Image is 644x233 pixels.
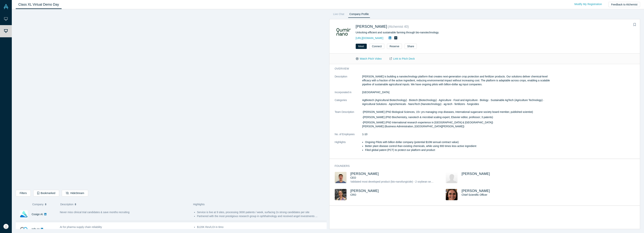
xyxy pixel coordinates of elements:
[356,37,383,40] a: [URL][DOMAIN_NAME]
[32,200,44,208] span: Company
[16,0,62,9] a: Class XL Virtual Demo Day
[32,200,57,208] button: Company
[16,12,326,187] iframe: Alchemist Class XL Demo Day: Vault
[197,214,324,218] li: Partnered with the most prestigious research group in ophthalmology and received angel investment...
[365,140,557,144] li: Ongoing Pilots with billion dollar company (potential $10M annual contract value)
[386,55,419,62] a: Link to Pitch Deck
[16,190,31,196] button: Filters
[350,172,379,176] a: [PERSON_NAME]
[62,190,88,196] button: HideStream
[362,132,557,136] dd: 1-10
[608,2,640,7] button: Feedback to Alchemist
[32,213,43,216] a: Cosign AI
[365,144,557,148] li: Better plant disease control than existing chemicals, while using 900 times less active ingredient
[335,98,362,110] dt: Categories
[335,90,362,98] dt: Incorporated in
[335,189,347,200] img: Romina Bertani's Profile Image
[365,148,557,152] li: Filed global patent (PCT) to protect our platform and product
[350,176,356,179] span: CEO
[335,23,352,40] img: Qumir Nano's Logo
[362,115,557,119] p: -[PERSON_NAME] (PhD Biochemistry, nanotech & microbial scaling expert, Elsevier editor, professor...
[60,226,102,229] span: AI for pharma supply chain reliability
[356,24,387,28] a: [PERSON_NAME]
[20,210,28,218] img: Cosign AI's Logo
[362,99,544,106] span: AgBiotech (Agricultural Biotechnology) · Biotech (Biotechnology) · Agriculture · Food and Agricul...
[197,210,324,214] li: Service is live at 9 sites, processing 3000 patients / week, surfacing 2x strong candidates per site
[387,44,402,49] button: Reserve
[350,189,379,193] a: [PERSON_NAME]
[33,190,59,196] button: Bookmarked
[362,110,557,114] p: -[PERSON_NAME] (PhD Biological Sciences, 15+ yrs managing crop diseases, International sugarcane ...
[335,164,552,168] h3: Founders
[356,44,367,49] button: Meet
[348,12,370,18] a: Company Profile
[570,1,606,7] a: Modify My Registration
[3,4,9,9] img: Alchemist Vault Logo
[32,228,40,231] a: Infis AI
[335,67,552,71] h3: overview
[369,44,384,49] button: Connect
[3,224,9,229] img: Linus Liang's Account
[350,193,356,196] span: CRO
[632,22,637,27] button: Bookmark
[461,193,487,196] span: Chief Scientific Officer
[60,200,189,208] button: Description
[362,90,557,94] dd: [GEOGRAPHIC_DATA]
[197,225,324,229] li: $120K Rev/LOI in 6mo
[335,132,362,140] dt: No. of Employees
[193,203,205,206] span: Highlights
[335,110,362,132] dt: Team Description
[446,172,458,183] img: José Dávila's Profile Image
[60,200,73,208] span: Description
[335,172,347,183] img: Franco Ciaffone's Profile Image
[446,189,458,200] img: Cintia Romero's Profile Image
[461,172,490,176] span: [PERSON_NAME]
[388,25,409,28] small: ( Alchemist 40 )
[335,75,362,90] dt: Description
[332,12,346,18] a: Live Chat
[405,44,417,49] button: Share
[362,75,557,86] p: [PERSON_NAME] is building a nanotechnology platform that creates next-generation crop protection ...
[20,225,28,233] img: Infis AI's Logo
[356,31,481,34] div: Unlocking efficient and sustainable farming through bio-nanotechnology.
[335,140,362,156] dt: Highlights
[60,211,130,214] span: Never miss clinical trial candidates & save months recruiting
[362,121,557,128] p: -[PERSON_NAME] (PhD International research experience in [GEOGRAPHIC_DATA] & [GEOGRAPHIC_DATA]) [...
[352,55,386,62] button: Watch Pitch Video
[461,189,490,193] a: [PERSON_NAME]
